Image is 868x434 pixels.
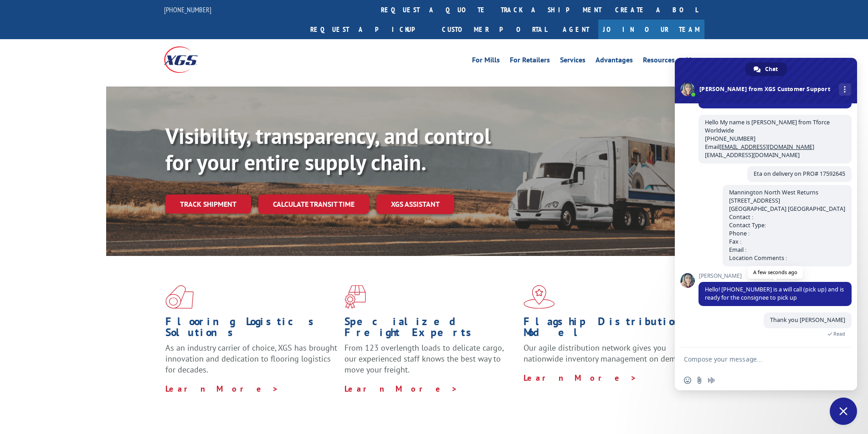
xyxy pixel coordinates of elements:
a: XGS ASSISTANT [376,194,454,214]
img: xgs-icon-flagship-distribution-model-red [524,285,555,309]
span: Insert an emoji [684,377,691,384]
span: [PERSON_NAME] [699,273,852,279]
a: Request a pickup [303,20,435,39]
a: For Retailers [510,56,550,66]
div: Chat [745,62,787,76]
div: Close chat [830,398,857,425]
a: Learn More > [165,383,279,394]
span: As an industry carrier of choice, XGS has brought innovation and dedication to flooring logistics... [165,342,337,375]
h1: Flagship Distribution Model [524,316,696,342]
span: Read [833,331,845,337]
a: Join Our Team [598,20,704,39]
a: [EMAIL_ADDRESS][DOMAIN_NAME] [719,143,814,151]
a: Agent [554,20,598,39]
h1: Flooring Logistics Solutions [165,316,338,342]
a: For Mills [472,56,500,66]
a: About [685,56,704,66]
textarea: Compose your message... [684,355,828,363]
b: Visibility, transparency, and control for your entire supply chain. [165,122,491,176]
a: Advantages [596,56,633,66]
a: Track shipment [165,194,251,214]
span: Our agile distribution network gives you nationwide inventory management on demand. [524,342,691,364]
span: Thank you [PERSON_NAME] [770,316,845,324]
a: [PHONE_NUMBER] [164,5,211,14]
p: From 123 overlength loads to delicate cargo, our experienced staff knows the best way to move you... [344,342,517,383]
img: xgs-icon-total-supply-chain-intelligence-red [165,285,194,309]
a: Resources [643,56,675,66]
a: Calculate transit time [258,194,369,214]
img: xgs-icon-focused-on-flooring-red [344,285,366,309]
span: Hello! [PHONE_NUMBER] is a will call (pick up) and is ready for the consignee to pick up [705,286,844,301]
span: Hello My name is [PERSON_NAME] from Tforce Worldwide [PHONE_NUMBER] Email [EMAIL_ADDRESS][DOMAIN_... [705,118,830,159]
a: Learn More > [524,373,637,383]
h1: Specialized Freight Experts [344,316,517,342]
span: Send a file [696,377,703,384]
span: Eta on delivery on PRO# 17592645 [754,170,845,178]
a: Services [560,56,586,66]
a: Learn More > [344,383,458,394]
span: Audio message [708,377,715,384]
span: Chat [765,62,778,76]
a: Customer Portal [435,20,554,39]
div: More channels [839,83,851,96]
span: Mannington North West Returns [STREET_ADDRESS] [GEOGRAPHIC_DATA] [GEOGRAPHIC_DATA] Contact : Cont... [729,189,845,262]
